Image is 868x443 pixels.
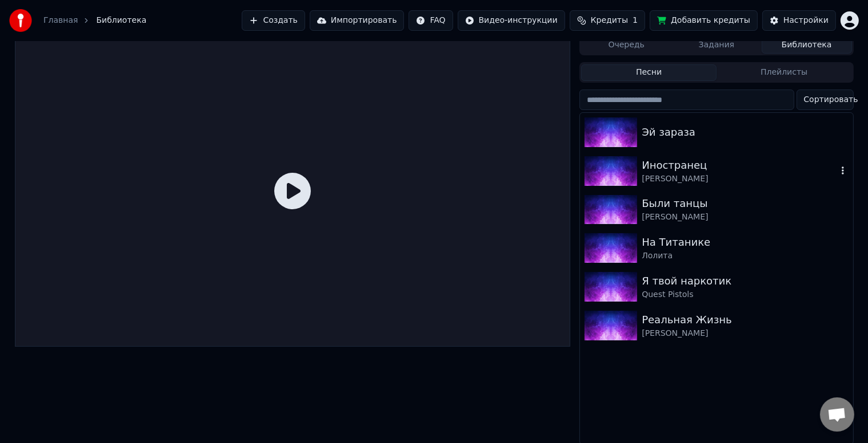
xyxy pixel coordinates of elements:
[671,37,762,54] button: Задания
[570,10,645,31] button: Кредиты1
[762,37,852,54] button: Библиотека
[9,9,32,32] img: youka
[581,37,671,54] button: Очередь
[591,15,628,26] span: Кредиты
[642,157,837,173] div: Иностранец
[409,10,453,31] button: FAQ
[642,212,848,223] div: [PERSON_NAME]
[642,234,848,250] div: На Титанике
[820,397,854,432] a: Открытый чат
[642,196,848,212] div: Были танцы
[642,273,848,289] div: Я твой наркотик
[642,312,848,328] div: Реальная Жизнь
[43,15,146,26] nav: breadcrumb
[96,15,146,26] span: Библиотека
[642,173,837,185] div: [PERSON_NAME]
[762,10,836,31] button: Настройки
[650,10,758,31] button: Добавить кредиты
[633,15,638,26] span: 1
[642,328,848,339] div: [PERSON_NAME]
[310,10,405,31] button: Импортировать
[642,289,848,300] div: Quest Pistols
[242,10,305,31] button: Создать
[642,250,848,262] div: Лолита
[43,15,78,26] a: Главная
[458,10,565,31] button: Видео-инструкции
[804,94,858,105] span: Сортировать
[581,64,717,81] button: Песни
[783,15,829,26] div: Настройки
[717,64,852,81] button: Плейлисты
[642,124,848,140] div: Эй зараза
